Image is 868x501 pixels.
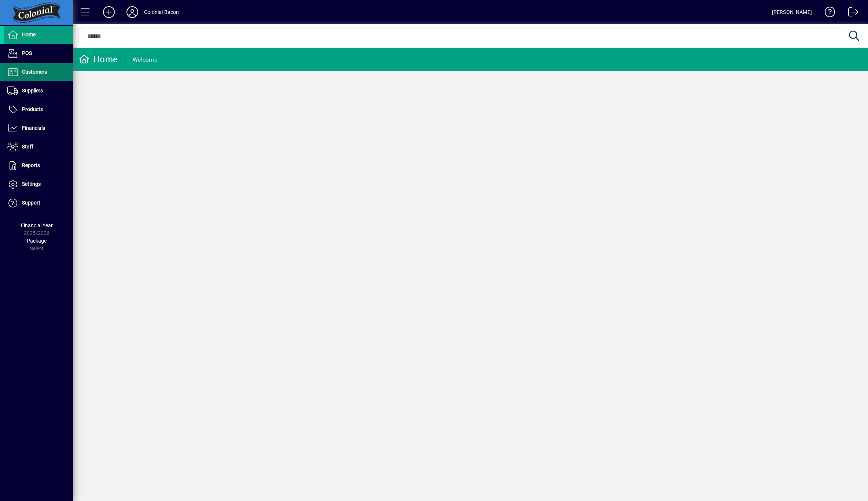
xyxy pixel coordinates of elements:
[22,125,45,131] span: Financials
[97,5,121,19] button: Add
[22,50,32,56] span: POS
[22,144,33,150] span: Staff
[4,138,73,156] a: Staff
[22,69,47,75] span: Customers
[121,5,144,19] button: Profile
[133,54,157,66] div: Welcome
[21,222,53,228] span: Financial Year
[4,44,73,63] a: POS
[22,162,40,168] span: Reports
[22,181,41,187] span: Settings
[4,156,73,175] a: Reports
[4,82,73,100] a: Suppliers
[79,54,118,65] div: Home
[4,100,73,119] a: Products
[819,1,835,25] a: Knowledge Base
[22,106,43,112] span: Products
[4,175,73,194] a: Settings
[772,6,812,18] div: [PERSON_NAME]
[22,200,40,206] span: Support
[4,119,73,137] a: Financials
[4,63,73,81] a: Customers
[22,32,36,37] span: Home
[4,194,73,212] a: Support
[27,238,47,244] span: Package
[144,6,179,18] div: Colonial Bacon
[22,88,43,93] span: Suppliers
[843,1,859,25] a: Logout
